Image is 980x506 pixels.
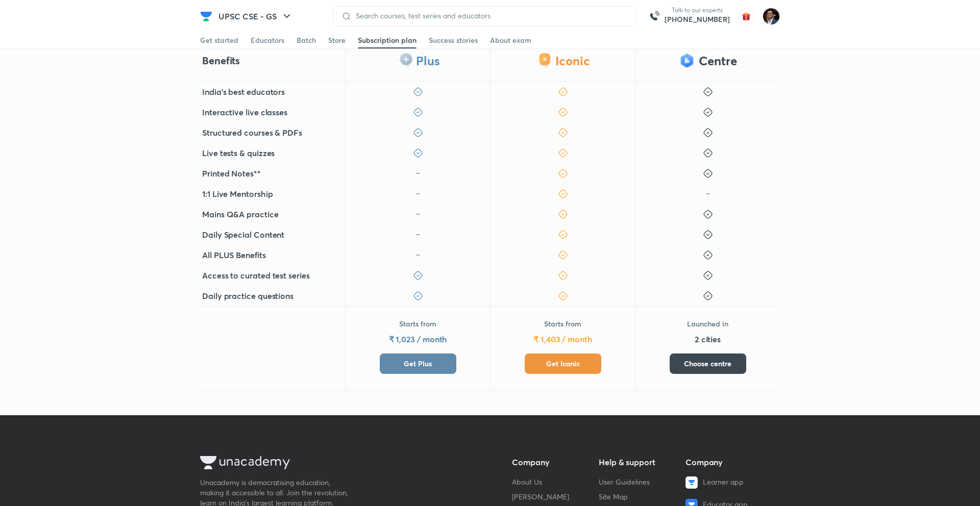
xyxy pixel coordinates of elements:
a: Success stories [429,32,478,48]
h5: Access to curated test series [202,269,310,282]
a: Store [328,32,346,48]
h5: ₹ 1,023 / month [389,333,447,345]
h5: 1:1 Live Mentorship [202,188,273,200]
h5: Live tests & quizzes [202,147,275,159]
a: Site Map [599,492,628,501]
img: Amber Nigam [763,8,780,25]
div: Subscription plan [358,35,416,45]
h5: Printed Notes** [202,167,261,180]
h5: Interactive live classes [202,106,287,118]
p: Starts from [399,319,436,329]
img: icon [413,189,423,199]
button: UPSC CSE - GS [212,6,299,27]
img: icon [413,250,423,260]
a: Subscription plan [358,32,416,48]
a: [PERSON_NAME] [512,492,569,501]
div: Educators [251,35,284,45]
a: User Guidelines [599,477,650,487]
h5: ₹ 1,403 / month [533,333,592,345]
img: Learner app [685,476,698,489]
p: Talk to our experts [665,6,730,14]
a: Get started [200,32,238,48]
button: Get Iconic [525,353,601,374]
div: About exam [490,35,531,45]
button: Get Plus [380,353,456,374]
h5: India's best educators [202,86,285,98]
button: Choose centre [670,353,746,374]
div: Get started [200,35,238,45]
input: Search courses, test series and educators [352,12,627,20]
img: icon [413,168,423,179]
h5: Company [685,456,764,468]
h5: Daily Special Content [202,229,284,241]
h5: Mains Q&A practice [202,208,279,220]
span: Get Plus [404,359,432,369]
img: avatar [738,8,754,24]
p: Starts from [544,319,581,329]
img: icon [413,230,423,240]
div: Batch [297,35,316,45]
h5: Daily practice questions [202,290,293,302]
a: Batch [297,32,316,48]
span: Choose centre [684,359,731,369]
p: Launched in [687,319,728,329]
a: Learner app [685,476,764,489]
img: icon [703,189,713,199]
a: About exam [490,32,531,48]
img: icon [413,209,423,219]
span: Get Iconic [546,359,580,369]
h5: Company [512,456,591,468]
img: call-us [644,6,665,27]
h5: 2 cities [695,333,721,345]
img: Company Logo [200,10,212,22]
h4: Benefits [202,54,240,67]
div: Success stories [429,35,478,45]
img: Unacademy Logo [200,456,290,469]
a: Educators [251,32,284,48]
h5: Structured courses & PDFs [202,127,302,139]
a: [PHONE_NUMBER] [665,14,730,24]
div: Store [328,35,346,45]
a: About Us [512,477,542,487]
h5: All PLUS Benefits [202,249,266,261]
h5: Help & support [599,456,677,468]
